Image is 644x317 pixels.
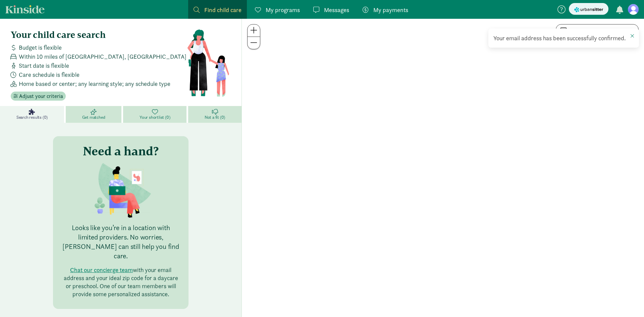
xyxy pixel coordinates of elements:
a: Get matched [66,106,123,123]
span: Home based or center; any learning style; any schedule type [19,79,170,88]
span: Get matched [82,115,105,120]
h4: Your child care search [11,30,187,40]
label: Search as I move the map [567,27,634,35]
span: Not a fit (0) [205,115,225,120]
div: Your email address has been successfully confirmed. [493,34,634,43]
span: My programs [266,5,300,14]
span: Messages [324,5,349,14]
a: Your shortlist (0) [123,106,188,123]
a: Not a fit (0) [188,106,241,123]
span: My payments [373,5,408,14]
button: Adjust your criteria [11,92,66,101]
p: Looks like you’re in a location with limited providers. No worries, [PERSON_NAME] can still help ... [61,223,180,261]
span: Care schedule is flexible [19,70,79,79]
img: urbansitter_logo_small.svg [574,6,603,13]
button: Chat our concierge team [70,266,133,274]
span: Start date is flexible [19,61,69,70]
span: Search results (0) [16,115,48,120]
a: Kinside [5,5,45,13]
p: with your email address and your ideal zip code for a daycare or preschool. One of our team membe... [61,266,180,298]
span: Budget is flexible [19,43,62,52]
span: Within 10 miles of [GEOGRAPHIC_DATA], [GEOGRAPHIC_DATA] [19,52,186,61]
span: Find child care [204,5,241,14]
h3: Need a hand? [83,144,159,158]
span: Adjust your criteria [19,92,63,100]
span: Your shortlist (0) [140,115,170,120]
